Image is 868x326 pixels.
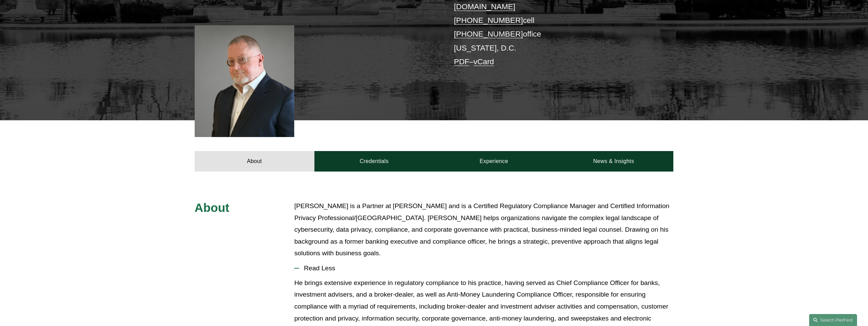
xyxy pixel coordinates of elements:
button: Read Less [294,259,673,277]
a: PDF [454,57,469,66]
p: [PERSON_NAME] is a Partner at [PERSON_NAME] and is a Certified Regulatory Compliance Manager and ... [294,200,673,259]
a: About [195,151,314,172]
a: News & Insights [554,151,673,172]
a: Experience [434,151,554,172]
a: [PHONE_NUMBER] [454,16,523,25]
a: Credentials [314,151,434,172]
a: Search this site [809,314,857,326]
span: Read Less [299,264,673,272]
a: vCard [474,57,494,66]
span: About [195,201,230,214]
a: [PHONE_NUMBER] [454,30,523,38]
